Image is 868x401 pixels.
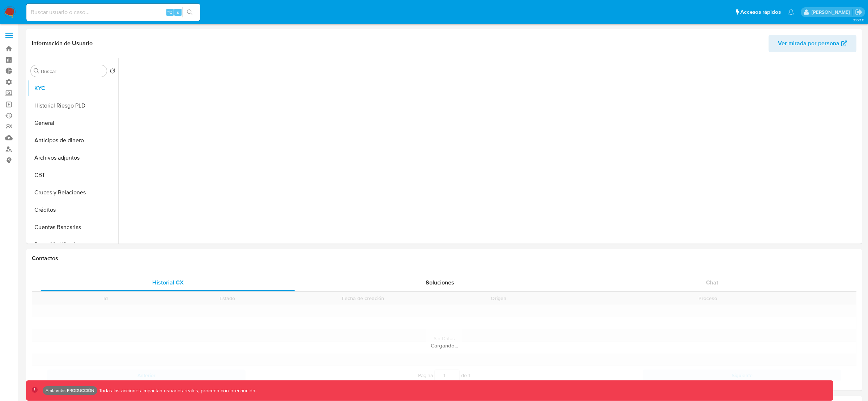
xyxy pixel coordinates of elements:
[32,255,856,262] h1: Contactos
[32,342,856,349] div: Cargando...
[28,201,118,219] button: Créditos
[28,184,118,201] button: Cruces y Relaciones
[855,8,863,16] a: Salir
[28,97,118,114] button: Historial Riesgo PLD
[740,8,781,16] span: Accesos rápidos
[28,132,118,149] button: Anticipos de dinero
[97,387,256,394] p: Todas las acciones impactan usuarios reales, proceda con precaución.
[788,9,794,15] a: Notificaciones
[26,8,200,17] input: Buscar usuario o caso...
[28,80,118,97] button: KYC
[28,114,118,132] button: General
[110,68,115,76] button: Volver al orden por defecto
[426,278,454,287] span: Soluciones
[706,278,718,287] span: Chat
[32,40,93,47] h1: Información de Usuario
[34,68,39,74] button: Buscar
[28,149,118,166] button: Archivos adjuntos
[152,278,184,287] span: Historial CX
[769,35,856,52] button: Ver mirada por persona
[167,9,173,16] span: ⌥
[182,7,197,17] button: search-icon
[812,9,852,16] p: david.garay@mercadolibre.com.co
[28,236,118,253] button: Datos Modificados
[778,35,839,52] span: Ver mirada por persona
[41,68,104,75] input: Buscar
[28,219,118,236] button: Cuentas Bancarias
[28,166,118,184] button: CBT
[177,9,179,16] span: s
[46,389,94,392] p: Ambiente: PRODUCCIÓN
